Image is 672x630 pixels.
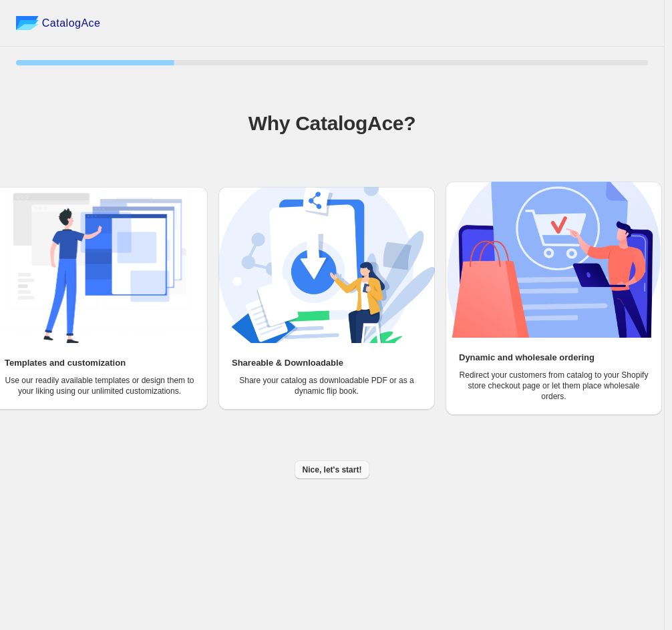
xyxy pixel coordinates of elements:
button: Nice, let's start! [295,460,370,479]
h2: Shareable & Downloadable [232,356,343,370]
h1: Why CatalogAce? [16,110,648,137]
img: catalog ace [16,16,39,30]
span: Nice, let's start! [303,464,362,475]
img: Dynamic and wholesale ordering [446,182,662,338]
span: CatalogAce [42,17,101,30]
p: Use our readily available templates or design them to your liking using our unlimited customizati... [5,375,194,396]
h2: Dynamic and wholesale ordering [459,351,595,364]
img: Shareable & Downloadable [218,187,435,343]
h2: Templates and customization [5,356,126,370]
p: Share your catalog as downloadable PDF or as a dynamic flip book. [232,375,422,396]
p: Redirect your customers from catalog to your Shopify store checkout page or let them place wholes... [459,370,649,402]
